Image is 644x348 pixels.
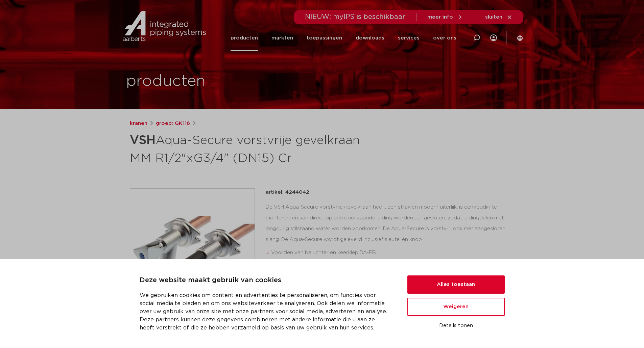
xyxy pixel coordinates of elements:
[407,275,505,294] button: Alles toestaan
[485,14,512,20] a: sluiten
[305,14,405,20] span: NIEUW: myIPS is beschikbaar
[130,119,147,128] a: kranen
[231,25,456,51] nav: Menu
[266,188,309,196] p: artikel: 4244042
[407,298,505,316] button: Weigeren
[156,119,190,128] a: groep: GK116
[427,14,463,20] a: meer info
[307,25,342,51] a: toepassingen
[231,25,258,51] a: producten
[490,30,497,45] div: my IPS
[126,71,206,92] h1: producten
[485,15,502,20] span: sluiten
[266,202,515,269] div: De VSH Aqua-Secure vorstvrije gevelkraan heeft een strak en modern uiterlijk, is eenvoudig te mon...
[271,247,515,258] li: Voorzien van beluchter en keerklep DA-EB
[130,134,156,146] strong: VSH
[140,275,391,286] p: Deze website maakt gebruik van cookies
[130,189,255,313] img: Product Image for VSH Aqua-Secure vorstvrije gevelkraan MM R1/2"xG3/4" (DN15) Cr
[271,258,515,269] li: Geschikt voor muurdiktes van 110 tot 378 mm
[398,25,420,51] a: services
[271,25,293,51] a: markten
[433,25,456,51] a: over ons
[140,291,391,332] p: We gebruiken cookies om content en advertenties te personaliseren, om functies voor social media ...
[356,25,384,51] a: downloads
[130,130,384,167] h1: Aqua-Secure vorstvrije gevelkraan MM R1/2"xG3/4" (DN15) Cr
[427,15,453,20] span: meer info
[407,320,505,331] button: Details tonen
